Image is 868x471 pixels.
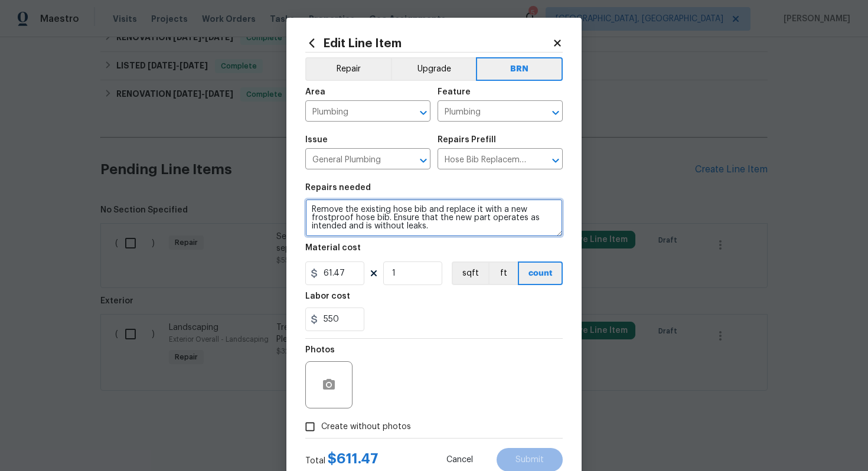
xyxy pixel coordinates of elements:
h5: Repairs needed [305,184,371,192]
button: Open [547,104,564,121]
h5: Repairs Prefill [438,136,496,144]
button: Open [415,152,432,169]
h2: Edit Line Item [305,37,552,50]
h5: Feature [438,88,471,96]
h5: Labor cost [305,292,350,300]
button: BRN [476,57,563,81]
h5: Material cost [305,244,361,252]
button: count [518,261,563,285]
div: Total [305,453,378,467]
button: ft [488,261,518,285]
h5: Photos [305,346,335,354]
span: Submit [515,456,544,465]
button: Repair [305,57,391,81]
h5: Area [305,88,325,96]
h5: Issue [305,136,328,144]
span: Cancel [446,456,473,465]
button: Upgrade [391,57,477,81]
span: $ 611.47 [328,452,378,466]
span: Create without photos [321,421,411,433]
button: sqft [452,261,488,285]
button: Open [415,104,432,121]
button: Open [547,152,564,169]
textarea: Remove the existing hose bib and replace it with a new frostproof hose bib. Ensure that the new p... [305,199,563,237]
